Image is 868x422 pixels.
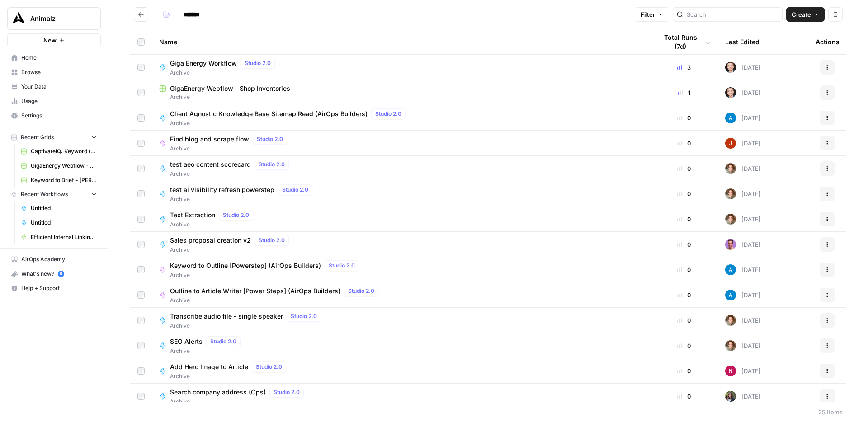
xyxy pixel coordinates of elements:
[725,290,761,300] div: [DATE]
[7,188,101,201] button: Recent Workflows
[687,10,778,19] input: Search
[7,131,101,144] button: Recent Grids
[159,286,643,305] a: Outline to Article Writer [Power Steps] (AirOps Builders)Studio 2.0Archive
[31,204,97,212] span: Untitled
[170,388,266,397] span: Search company address (Ops)
[43,36,57,45] span: New
[21,133,54,141] span: Recent Grids
[725,214,736,225] img: oryjk5eqkyjdh742e8e6a4l9skez
[725,264,761,275] div: [DATE]
[31,147,97,155] span: CaptivateIQ: Keyword to Article
[725,188,736,199] img: oryjk5eqkyjdh742e8e6a4l9skez
[170,195,316,203] span: Archive
[170,337,203,346] span: SEO Alerts
[657,392,711,401] div: 0
[725,239,736,250] img: 6puihir5v8umj4c82kqcaj196fcw
[10,10,27,27] img: Animalz Logo
[170,296,382,305] span: Archive
[725,163,761,174] div: [DATE]
[58,271,64,277] a: 5
[725,366,736,376] img: 809rsgs8fojgkhnibtwc28oh1nli
[657,215,711,224] div: 0
[159,58,643,77] a: Giga Energy WorkflowStudio 2.0Archive
[657,240,711,249] div: 0
[725,113,736,123] img: o3cqybgnmipr355j8nz4zpq1mc6x
[725,340,736,351] img: oryjk5eqkyjdh742e8e6a4l9skez
[31,219,97,227] span: Untitled
[256,363,282,371] span: Studio 2.0
[159,29,643,54] div: Name
[159,210,643,229] a: Text ExtractionStudio 2.0Archive
[725,315,761,326] div: [DATE]
[159,336,643,355] a: SEO AlertsStudio 2.0Archive
[786,7,825,22] button: Create
[725,239,761,250] div: [DATE]
[657,63,711,72] div: 3
[7,51,101,65] a: Home
[7,80,101,94] a: Your Data
[8,267,100,281] div: What's new?
[170,119,409,127] span: Archive
[725,290,736,300] img: o3cqybgnmipr355j8nz4zpq1mc6x
[210,338,236,346] span: Studio 2.0
[657,265,711,274] div: 0
[725,163,736,174] img: oryjk5eqkyjdh742e8e6a4l9skez
[21,190,68,198] span: Recent Workflows
[170,246,292,254] span: Archive
[725,138,761,149] div: [DATE]
[159,311,643,330] a: Transcribe audio file - single speakerStudio 2.0Archive
[657,164,711,173] div: 0
[725,214,761,225] div: [DATE]
[21,97,97,105] span: Usage
[170,170,292,178] span: Archive
[725,113,761,123] div: [DATE]
[170,372,290,380] span: Archive
[170,59,237,68] span: Giga Energy Workflow
[375,110,401,118] span: Studio 2.0
[159,108,643,127] a: Client Agnostic Knowledge Base Sitemap Read (AirOps Builders)Studio 2.0Archive
[657,189,711,198] div: 0
[818,408,843,417] div: 25 Items
[725,391,761,402] div: [DATE]
[31,162,97,170] span: GigaEnergy Webflow - Shop Inventories
[657,291,711,300] div: 0
[725,340,761,351] div: [DATE]
[725,264,736,275] img: o3cqybgnmipr355j8nz4zpq1mc6x
[21,255,97,263] span: AirOps Academy
[170,362,248,371] span: Add Hero Image to Article
[170,398,307,406] span: Archive
[159,93,643,101] span: Archive
[17,230,101,244] a: Efficient Internal Linking 2.0 (AirOps Builders)
[170,236,251,245] span: Sales proposal creation v2
[170,286,340,295] span: Outline to Article Writer [Power Steps] (AirOps Builders)
[170,347,244,355] span: Archive
[657,29,711,54] div: Total Runs (7d)
[170,135,249,144] span: Find blog and scrape flow
[725,188,761,199] div: [DATE]
[725,366,761,376] div: [DATE]
[170,211,215,220] span: Text Extraction
[17,173,101,188] a: Keyword to Brief - [PERSON_NAME] Code Grid
[17,144,101,159] a: CaptivateIQ: Keyword to Article
[245,59,271,67] span: Studio 2.0
[159,387,643,406] a: Search company address (Ops)Studio 2.0Archive
[282,186,308,194] span: Studio 2.0
[257,135,283,143] span: Studio 2.0
[170,322,325,330] span: Archive
[657,316,711,325] div: 0
[657,366,711,375] div: 0
[159,361,643,380] a: Add Hero Image to ArticleStudio 2.0Archive
[21,68,97,76] span: Browse
[170,271,363,279] span: Archive
[725,315,736,326] img: oryjk5eqkyjdh742e8e6a4l9skez
[170,160,251,169] span: test aeo content scorecard
[159,134,643,153] a: Find blog and scrape flowStudio 2.0Archive
[7,252,101,267] a: AirOps Academy
[170,185,274,194] span: test ai visibility refresh powerstep
[159,84,643,101] a: GigaEnergy Webflow - Shop InventoriesArchive
[259,236,285,244] span: Studio 2.0
[657,113,711,122] div: 0
[291,312,317,320] span: Studio 2.0
[170,312,283,321] span: Transcribe audio file - single speaker
[17,159,101,173] a: GigaEnergy Webflow - Shop Inventories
